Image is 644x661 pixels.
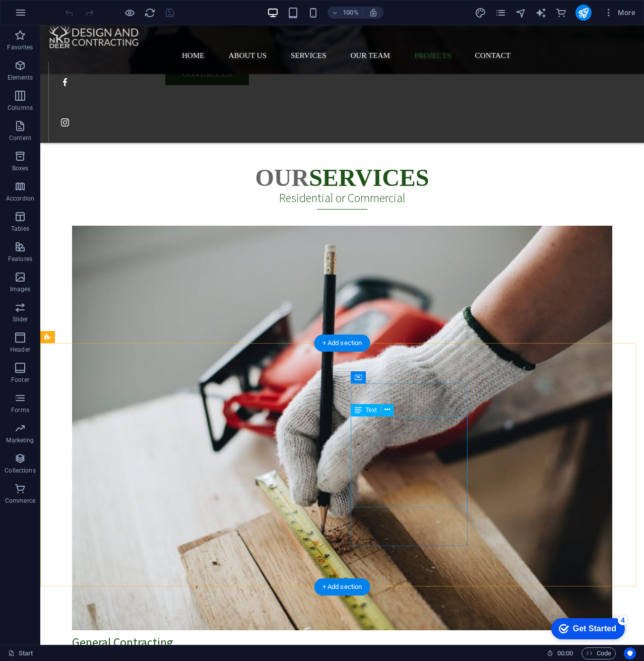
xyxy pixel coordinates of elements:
i: On resize automatically adjust zoom level to fit chosen device. [369,8,378,17]
p: Images [10,285,31,293]
button: 100% [328,7,363,19]
button: publish [575,5,592,21]
h6: Session time [547,647,573,659]
p: Collections [5,467,35,475]
button: More [600,5,639,21]
p: Tables [11,225,29,233]
div: Get Started 4 items remaining, 20% complete [5,5,78,26]
p: Marketing [6,436,34,444]
span: 00 00 [557,647,573,659]
span: More [604,8,635,18]
p: Favorites [7,43,33,51]
div: + Add section [314,578,370,596]
button: design [475,7,487,19]
div: + Add section [314,335,370,352]
i: Publish [577,7,589,19]
p: Features [8,255,32,263]
button: reload [144,7,156,19]
div: 4 [71,2,81,12]
p: Slider [13,315,28,323]
div: Get Started [26,11,70,20]
i: Reload page [144,7,156,19]
p: Columns [8,104,33,112]
p: Commerce [5,497,35,505]
button: navigator [515,7,527,19]
p: Boxes [12,164,29,172]
a: Click to cancel selection. Double-click to open Pages [8,647,33,659]
button: Code [582,647,616,659]
span: Text [366,407,377,413]
p: Header [10,346,30,354]
i: Pages (Ctrl+Alt+S) [495,7,506,19]
span: Code [586,647,611,659]
button: commerce [555,7,567,19]
i: AI Writer [535,7,547,19]
p: Forms [11,406,29,414]
i: Design (Ctrl+Alt+Y) [475,7,486,19]
p: Elements [8,74,33,82]
p: Footer [11,376,29,384]
button: pages [495,7,507,19]
i: Commerce [555,7,567,19]
button: text_generator [535,7,547,19]
span: : [564,649,566,657]
p: Content [9,134,31,142]
i: Navigator [515,7,527,19]
h6: 100% [343,7,359,19]
p: Accordion [6,194,34,203]
button: Usercentrics [624,647,636,659]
